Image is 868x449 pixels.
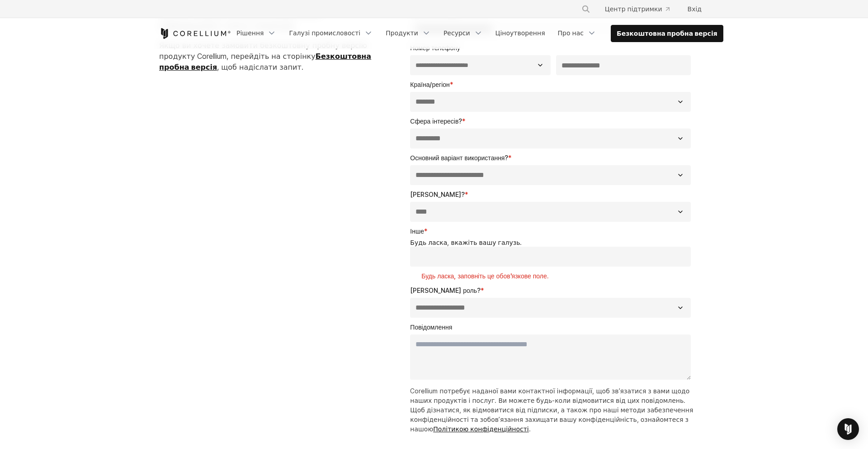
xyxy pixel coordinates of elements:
[159,28,231,39] a: Головна сторінка Corellium
[410,239,522,246] font: Будь ласка, вкажіть вашу галузь.
[236,29,264,37] font: Рішення
[410,81,449,88] font: Країна/регіон
[231,25,723,42] div: Меню навігації
[386,29,418,37] font: Продукти
[421,272,548,280] font: Будь ласка, заповніть це обов'язкове поле.
[443,29,470,37] font: Ресурси
[410,387,693,433] font: Corellium потребує наданої вами контактної інформації, щоб зв’язатися з вами щодо наших продуктів...
[529,425,531,433] font: .
[571,1,709,17] div: Меню навігації
[217,62,303,72] font: , щоб надіслати запит.
[495,29,545,37] font: Ціноутворення
[688,5,702,13] font: Вхід
[410,191,465,198] font: [PERSON_NAME]?
[410,323,452,331] font: Повідомлення
[410,287,481,294] font: [PERSON_NAME] роль?
[410,117,462,125] font: Сфера інтересів?
[578,1,594,17] button: Пошук
[433,425,528,433] a: Політикою конфіденційності
[617,29,717,37] font: Безкоштовна пробна версія
[410,227,424,235] font: Інше
[410,154,508,162] font: Основний варіант використання?
[837,418,859,440] div: Відкрити Intercom Messenger
[289,29,360,37] font: Галузі промисловості
[605,5,662,13] font: Центр підтримки
[558,29,584,37] font: Про нас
